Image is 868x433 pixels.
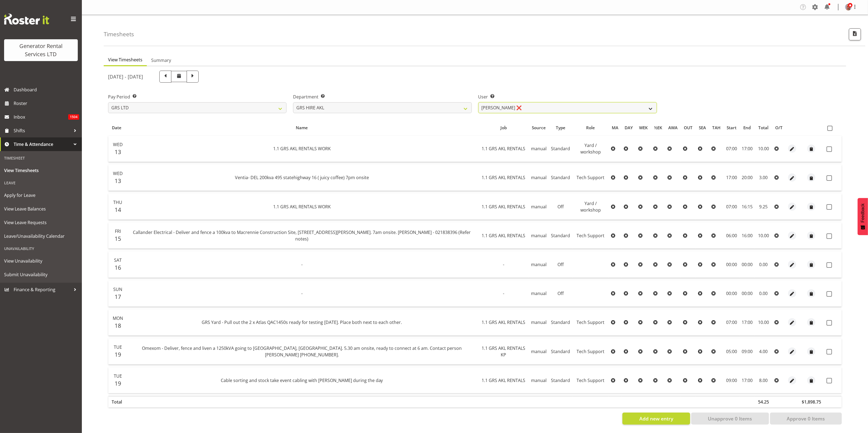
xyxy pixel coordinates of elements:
td: 8.00 [755,367,772,393]
span: Dashboard [14,86,79,94]
span: Total [759,125,769,131]
span: View Timesheets [108,56,142,63]
span: 1.1 GRS AKL RENTALS WORK [273,204,331,210]
th: 54.25 [755,396,772,407]
td: 17:00 [739,309,755,336]
td: 10.00 [755,136,772,162]
span: Shifts [14,127,71,135]
button: Unapprove 0 Items [691,413,769,425]
td: 05:00 [723,338,739,365]
span: 1.1 GRS AKL RENTALS [482,319,526,325]
span: Callander Electrical - Deliver and fence a 100kva to Macrennie Construction Site, [STREET_ADDRESS... [133,229,471,242]
span: Type [556,125,565,131]
span: 14 [115,206,121,214]
th: $1,898.75 [798,396,824,407]
span: Thu [114,199,123,205]
span: SEA [699,125,706,131]
div: Generator Rental Services LTD [10,42,72,58]
a: View Leave Balances [1,202,80,216]
span: Ventia- DEL 200kva 495 statehighway 16 ( juicy coffee) 7pm onsite [235,175,369,181]
span: Submit Unavailability [4,270,78,279]
span: manual [531,348,547,354]
td: Standard [549,165,572,191]
td: 16:00 [739,222,755,249]
span: 19 [115,380,121,387]
td: 17:00 [723,165,739,191]
span: 1504 [68,114,79,120]
span: View Timesheets [4,166,78,175]
span: Tech Support [577,175,604,181]
a: View Timesheets [1,164,80,177]
span: TAH [712,125,720,131]
span: Apply for Leave [4,191,78,199]
span: manual [531,319,547,325]
span: OUT [684,125,693,131]
a: View Leave Requests [1,216,80,229]
td: 09:00 [723,367,739,393]
span: Tue [114,344,122,350]
h5: [DATE] - [DATE] [108,74,143,80]
span: Add new entry [639,415,673,422]
span: Sun [114,286,123,292]
td: Off [549,281,572,307]
span: View Leave Requests [4,218,78,227]
td: 9.25 [755,194,772,220]
span: manual [531,377,547,383]
td: 00:00 [739,251,755,278]
span: manual [531,233,547,239]
td: 00:00 [739,281,755,307]
td: 07:00 [723,194,739,220]
span: Tech Support [577,348,604,354]
span: manual [531,175,547,181]
span: Yard / workshop [580,200,601,213]
span: 1.1 GRS AKL RENTALS [482,146,526,152]
td: Off [549,194,572,220]
label: Pay Period [108,94,287,100]
span: Summary [151,57,171,64]
span: Tech Support [577,319,604,325]
span: 15 [115,235,121,242]
td: 07:00 [723,309,739,336]
span: Wed [113,170,123,176]
span: Yard / workshop [580,142,601,155]
div: Unavailability [1,243,80,254]
span: Leave/Unavailability Calendar [4,232,78,240]
span: Finance & Reporting [14,285,71,294]
span: Fri [115,228,121,234]
td: 4.00 [755,338,772,365]
span: - [503,261,504,267]
td: 17:00 [739,367,755,393]
td: 16:15 [739,194,755,220]
span: 16 [115,264,121,271]
a: View Unavailability [1,254,80,268]
span: 17 [115,293,121,300]
span: manual [531,290,547,296]
th: Total [108,396,125,407]
span: Tue [114,373,122,379]
a: Apply for Leave [1,188,80,202]
td: Standard [549,136,572,162]
span: Feedback [860,203,865,222]
td: 06:00 [723,222,739,249]
span: Inbox [14,113,68,121]
td: 00:00 [723,251,739,278]
td: Standard [549,367,572,393]
button: Export CSV [849,28,861,40]
span: Sat [114,257,122,263]
label: User [478,94,657,100]
span: manual [531,146,547,152]
span: Unapprove 0 Items [708,415,752,422]
span: Wed [113,142,123,148]
td: 3.00 [755,165,772,191]
span: WEK [639,125,648,131]
span: Job [500,125,507,131]
span: Tech Support [577,233,604,239]
span: - [301,290,303,296]
td: 17:00 [739,136,755,162]
td: Off [549,251,572,278]
td: 20:00 [739,165,755,191]
span: Start [727,125,736,131]
td: Standard [549,338,572,365]
span: Time & Attendance [14,140,71,148]
span: Role [586,125,595,131]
